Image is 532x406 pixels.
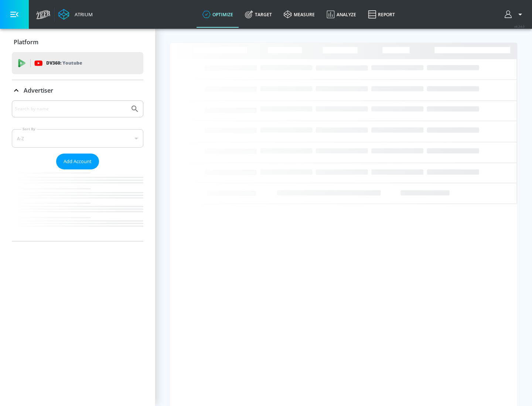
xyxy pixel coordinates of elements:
label: Sort By [21,127,37,131]
span: v 4.24.0 [514,24,525,28]
div: Advertiser [12,100,143,241]
p: Platform [14,38,38,46]
a: Analyze [321,1,362,28]
p: Advertiser [24,86,53,94]
div: Platform [12,32,143,52]
a: optimize [197,1,239,28]
a: measure [278,1,321,28]
div: Atrium [72,11,93,18]
a: Target [239,1,278,28]
nav: list of Advertiser [12,169,143,241]
p: DV360: [46,59,82,67]
button: Add Account [56,154,99,169]
a: Report [362,1,401,28]
input: Search by name [15,104,127,114]
span: Add Account [64,157,92,166]
div: A-Z [12,129,143,148]
div: DV360: Youtube [12,52,143,74]
p: Youtube [62,59,82,67]
a: Atrium [58,9,93,20]
div: Advertiser [12,80,143,101]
